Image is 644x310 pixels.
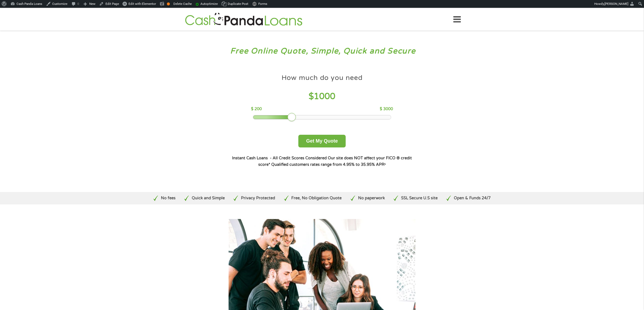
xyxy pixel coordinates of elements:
h4: $ [251,91,393,102]
strong: Instant Cash Loans - All Credit Scores Considered [232,156,327,160]
p: Free, No Obligation Quote [291,195,342,201]
p: No paperwork [358,195,385,201]
strong: Our site does NOT affect your FICO ® credit score* [258,156,412,167]
span: [PERSON_NAME] [605,2,628,6]
button: Get My Quote [298,135,346,147]
img: GetLoanNow Logo [183,12,304,27]
p: Privacy Protected [241,195,275,201]
span: 1000 [314,91,335,102]
h3: Free Online Quote, Simple, Quick and Secure [16,46,629,56]
p: $ 200 [251,106,262,112]
p: Quick and Simple [192,195,225,201]
div: OK [167,2,170,5]
strong: Qualified customers rates range from 4.95% to 35.95% APR¹ [271,162,386,167]
p: No fees [161,195,176,201]
p: $ 3000 [380,106,393,112]
span: Edit with Elementor [128,2,156,6]
p: SSL Secure U.S site [401,195,438,201]
h4: How much do you need [282,73,363,82]
p: Open & Funds 24/7 [454,195,491,201]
